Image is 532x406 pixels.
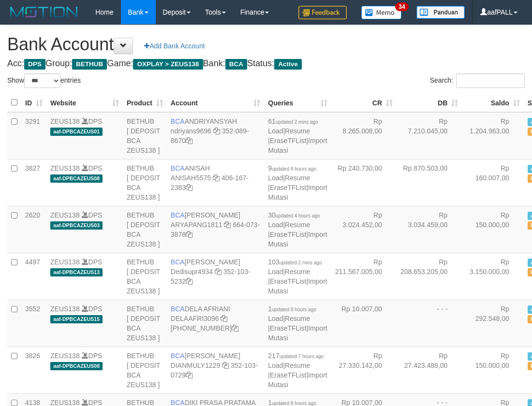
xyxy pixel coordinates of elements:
[46,300,123,347] td: DPS
[138,38,211,54] a: Add Bank Account
[268,305,316,313] span: 1
[21,93,46,112] th: ID: activate to sort column ascending
[462,347,524,393] td: Rp 150.000,00
[462,159,524,206] td: Rp 160.007,00
[167,159,264,206] td: ANISAH 406-167-2383
[397,159,462,206] td: Rp 870.503,00
[186,231,192,238] a: Copy 6640733878 to clipboard
[331,159,397,206] td: Rp 240.730,00
[272,307,316,312] span: updated 8 hours ago
[268,352,327,389] span: | | |
[268,174,283,182] a: Load
[397,112,462,159] td: Rp 7.210.045,00
[268,137,327,154] a: Import Mutasi
[24,73,60,88] select: Showentries
[7,59,525,69] h4: Acc: Group: Game: Bank: Status:
[430,73,525,88] label: Search:
[72,59,107,70] span: BETHUB
[272,401,316,406] span: updated 8 hours ago
[395,2,408,11] span: 34
[285,221,310,229] a: Resume
[264,93,331,112] th: Queries: activate to sort column ascending
[268,277,327,295] a: Import Mutasi
[270,137,306,145] a: EraseTFList
[123,300,167,347] td: BETHUB [ DEPOSIT BCA ZEUS138 ]
[123,206,167,253] td: BETHUB [ DEPOSIT BCA ZEUS138 ]
[397,93,462,112] th: DB: activate to sort column ascending
[462,253,524,300] td: Rp 3.150.000,00
[331,206,397,253] td: Rp 3.024.452,00
[462,112,524,159] td: Rp 1.204.963,00
[268,211,327,248] span: | | |
[268,258,327,295] span: | | |
[268,184,327,201] a: Import Mutasi
[123,112,167,159] td: BETHUB [ DEPOSIT BCA ZEUS138 ]
[167,347,264,393] td: [PERSON_NAME] 352-103-0729
[397,347,462,393] td: Rp 27.423.488,00
[171,258,185,266] span: BCA
[221,315,227,322] a: Copy DELAAFRI3096 to clipboard
[268,211,320,219] span: 30
[270,371,306,379] a: EraseTFList
[361,6,402,19] img: Button%20Memo.svg
[276,119,318,125] span: updated 2 mins ago
[331,347,397,393] td: Rp 27.330.142,00
[167,112,264,159] td: ANDRIYANSYAH 352-089-8670
[280,354,324,359] span: updated 7 hours ago
[268,315,283,322] a: Load
[276,213,320,218] span: updated 4 hours ago
[213,127,220,135] a: Copy ndriyans9696 to clipboard
[222,362,229,369] a: Copy DIANMULY1229 to clipboard
[46,253,123,300] td: DPS
[268,324,327,342] a: Import Mutasi
[46,93,123,112] th: Website: activate to sort column ascending
[50,268,103,276] span: aaf-DPBCAZEUS13
[285,362,310,369] a: Resume
[7,73,81,88] label: Show entries
[123,253,167,300] td: BETHUB [ DEPOSIT BCA ZEUS138 ]
[232,324,238,332] a: Copy 8692458639 to clipboard
[50,128,103,136] span: aaf-DPBCAZEUS01
[285,174,310,182] a: Resume
[21,206,46,253] td: 2620
[50,352,80,360] a: ZEUS138
[171,268,213,275] a: Dedisupr4934
[462,206,524,253] td: Rp 150.000,00
[50,174,103,183] span: aaf-DPBCAZEUS08
[186,184,192,191] a: Copy 4061672383 to clipboard
[21,253,46,300] td: 4497
[171,164,185,172] span: BCA
[268,221,283,229] a: Load
[167,253,264,300] td: [PERSON_NAME] 352-103-5232
[215,268,222,275] a: Copy Dedisupr4934 to clipboard
[268,164,327,201] span: | | |
[123,93,167,112] th: Product: activate to sort column ascending
[268,371,327,389] a: Import Mutasi
[167,93,264,112] th: Account: activate to sort column ascending
[298,6,347,19] img: Feedback.jpg
[123,347,167,393] td: BETHUB [ DEPOSIT BCA ZEUS138 ]
[213,174,220,182] a: Copy ANISAH5575 to clipboard
[46,347,123,393] td: DPS
[21,112,46,159] td: 3291
[171,305,185,313] span: BCA
[331,300,397,347] td: Rp 10.007,00
[171,211,185,219] span: BCA
[285,268,310,275] a: Resume
[171,352,185,360] span: BCA
[186,277,192,285] a: Copy 3521035232 to clipboard
[224,221,231,229] a: Copy ARYAPANG1811 to clipboard
[50,164,80,172] a: ZEUS138
[268,268,283,275] a: Load
[268,352,324,360] span: 217
[270,324,306,332] a: EraseTFList
[268,164,316,172] span: 9
[50,315,103,323] span: aaf-DPBCAZEUS15
[171,315,219,322] a: DELAAFRI3096
[171,127,211,135] a: ndriyans9696
[268,231,327,248] a: Import Mutasi
[270,277,306,285] a: EraseTFList
[46,159,123,206] td: DPS
[270,231,306,238] a: EraseTFList
[416,6,465,19] img: panduan.png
